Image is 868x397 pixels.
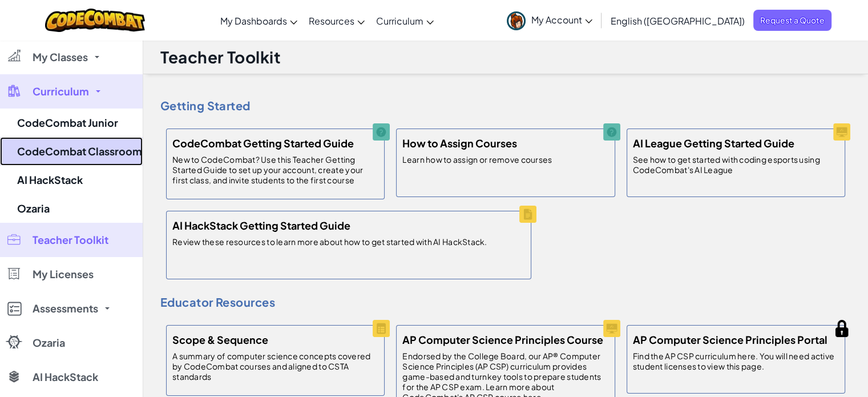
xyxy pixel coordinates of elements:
span: Assessments [33,303,98,314]
img: avatar [507,11,526,30]
a: Request a Quote [753,10,831,31]
a: AI League Getting Started Guide See how to get started with coding esports using CodeCombat's AI ... [621,123,851,203]
img: CodeCombat logo [45,9,145,32]
h5: Scope & Sequence [172,331,268,348]
span: AI HackStack [33,372,98,382]
h1: Teacher Toolkit [160,46,281,68]
span: My Dashboards [220,15,287,27]
span: My Classes [33,52,88,62]
p: Review these resources to learn more about how to get started with AI HackStack. [172,236,487,247]
a: My Dashboards [215,5,303,36]
h5: AP Computer Science Principles Course [402,331,603,348]
h4: Educator Resources [160,294,851,311]
a: English ([GEOGRAPHIC_DATA]) [605,5,750,36]
span: Curriculum [376,15,423,27]
h5: AP Computer Science Principles Portal [633,331,827,348]
h4: Getting Started [160,97,851,114]
span: My Account [531,14,592,26]
span: Teacher Toolkit [33,235,108,245]
p: Learn how to assign or remove courses [402,154,552,165]
h5: CodeCombat Getting Started Guide [172,135,354,151]
span: Ozaria [33,338,65,348]
a: How to Assign Courses Learn how to assign or remove courses [390,123,620,203]
a: Curriculum [370,5,439,36]
h5: AI HackStack Getting Started Guide [172,217,350,234]
a: AI HackStack Getting Started Guide Review these resources to learn more about how to get started ... [160,205,537,285]
a: My Account [501,2,598,38]
p: A summary of computer science concepts covered by CodeCombat courses and aligned to CSTA standards [172,351,378,382]
p: Find the AP CSP curriculum here. You will need active student licenses to view this page. [633,351,839,371]
a: CodeCombat Getting Started Guide New to CodeCombat? Use this Teacher Getting Started Guide to set... [160,123,390,205]
span: Resources [309,15,354,27]
p: See how to get started with coding esports using CodeCombat's AI League [633,154,839,175]
span: English ([GEOGRAPHIC_DATA]) [611,15,745,27]
h5: How to Assign Courses [402,135,517,151]
p: New to CodeCombat? Use this Teacher Getting Started Guide to set up your account, create your fir... [172,154,378,185]
span: My Licenses [33,269,94,279]
a: Resources [303,5,370,36]
span: Curriculum [33,86,89,97]
h5: AI League Getting Started Guide [633,135,794,151]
